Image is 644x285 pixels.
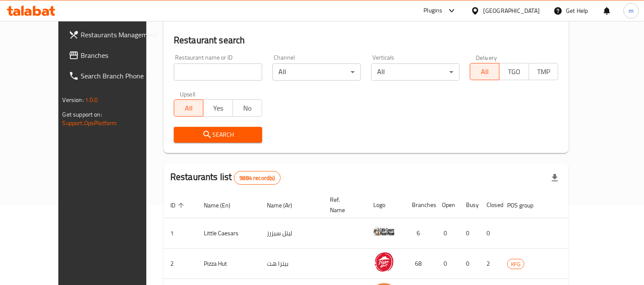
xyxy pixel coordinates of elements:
span: m [629,6,634,15]
span: TMP [532,66,555,78]
td: 68 [405,249,435,279]
span: Get support on: [63,109,102,120]
span: KFG [508,259,524,269]
a: Search Branch Phone [62,66,166,86]
span: 9884 record(s) [234,174,280,182]
span: Search [181,129,255,140]
h2: Restaurant search [174,34,558,47]
td: بيتزا هت [260,249,323,279]
span: Branches [81,50,159,60]
label: Upsell [180,91,196,97]
td: 2 [163,249,197,279]
a: Branches [62,45,166,66]
span: POS group [507,200,544,210]
div: All [272,63,361,81]
td: 2 [480,249,500,279]
div: [GEOGRAPHIC_DATA] [483,6,540,15]
td: Pizza Hut [197,249,260,279]
span: Version: [63,94,84,105]
div: Total records count [234,171,280,185]
span: Search Branch Phone [81,71,159,81]
td: 0 [435,218,459,249]
th: Logo [366,192,405,218]
th: Busy [459,192,480,218]
label: Delivery [476,54,497,60]
a: Restaurants Management [62,24,166,45]
button: No [233,99,262,117]
a: Support.OpsPlatform [63,117,117,129]
span: TGO [503,66,525,78]
div: Export file [544,168,565,188]
th: Open [435,192,459,218]
button: Search [174,127,262,143]
td: 0 [435,249,459,279]
td: 1 [163,218,197,249]
span: Restaurants Management [81,30,159,40]
span: All [178,102,200,114]
div: Plugins [423,6,442,16]
th: Closed [480,192,500,218]
span: Ref. Name [330,195,356,215]
span: All [474,66,496,78]
button: TMP [529,63,558,80]
div: All [371,63,460,81]
span: 1.0.0 [85,94,98,105]
td: Little Caesars [197,218,260,249]
button: All [470,63,499,80]
span: No [236,102,259,114]
img: Little Caesars [373,221,395,242]
button: TGO [499,63,529,80]
th: Branches [405,192,435,218]
td: 0 [459,218,480,249]
button: All [174,99,203,117]
span: Name (Ar) [267,200,303,210]
button: Yes [203,99,233,117]
td: 0 [480,218,500,249]
td: ليتل سيزرز [260,218,323,249]
span: Name (En) [204,200,242,210]
td: 0 [459,249,480,279]
img: Pizza Hut [373,251,395,273]
span: Yes [207,102,229,114]
input: Search for restaurant name or ID.. [174,63,262,81]
td: 6 [405,218,435,249]
span: ID [170,200,187,210]
h2: Restaurants list [170,171,281,185]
